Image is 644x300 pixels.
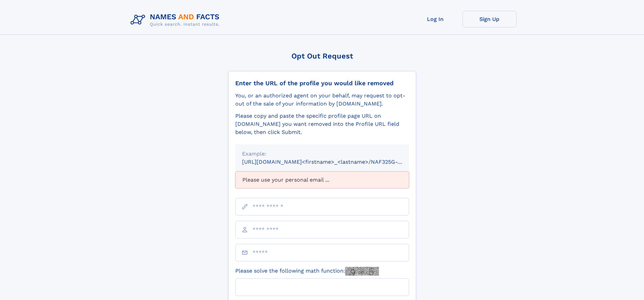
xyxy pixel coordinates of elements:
div: Opt Out Request [228,52,416,60]
div: You, or an authorized agent on your behalf, may request to opt-out of the sale of your informatio... [235,92,409,108]
div: Please copy and paste the specific profile page URL on [DOMAIN_NAME] you want removed into the Pr... [235,112,409,136]
div: Example: [242,150,402,158]
img: Logo Names and Facts [128,11,225,29]
div: Enter the URL of the profile you would like removed [235,79,409,87]
label: Please solve the following math function: [235,267,379,276]
a: Log In [408,11,462,27]
small: [URL][DOMAIN_NAME]<firstname>_<lastname>/NAF325G-xxxxxxxx [242,159,422,165]
a: Sign Up [462,11,517,27]
div: Please use your personal email ... [235,171,409,188]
